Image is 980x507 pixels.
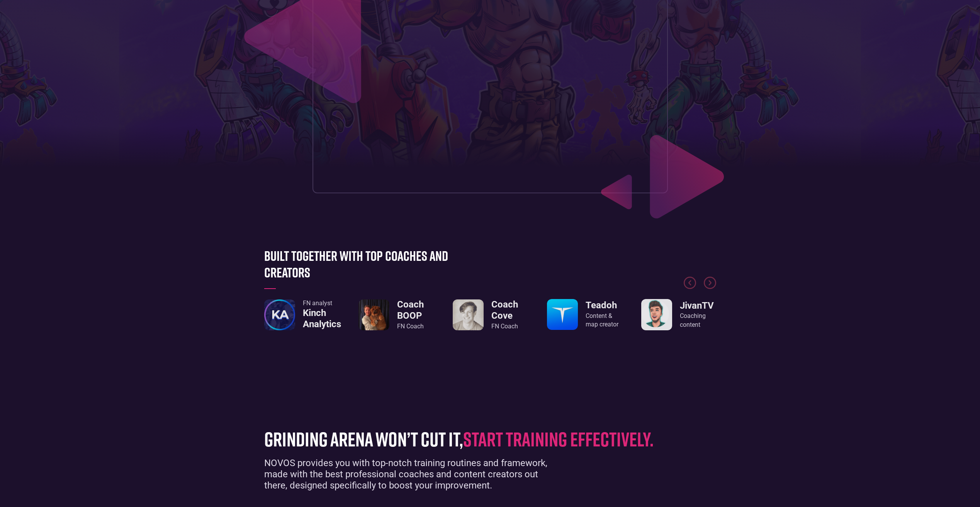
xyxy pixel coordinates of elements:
h3: JivanTV [680,300,716,311]
a: TeadohContent & map creator [547,299,622,330]
div: FN Coach [397,322,433,331]
div: Next slide [704,277,716,296]
div: Next slide [704,277,716,289]
div: FN Coach [491,322,528,331]
a: FN analystKinch Analytics [264,299,339,331]
span: start training effectively. [463,427,654,451]
div: FN analyst [303,299,341,308]
div: Previous slide [684,277,696,296]
div: 8 / 8 [641,299,716,330]
div: 7 / 8 [547,299,622,330]
div: Content & map creator [586,312,622,329]
h1: grinding arena won’t cut it, [264,428,705,450]
div: 5 / 8 [358,299,433,331]
h3: Kinch Analytics [303,308,341,330]
h3: Teadoh [586,300,622,311]
a: JivanTVCoaching content [641,299,716,330]
div: 4 / 8 [264,299,339,331]
div: Coaching content [680,312,716,329]
a: Coach BOOPFN Coach [358,299,433,331]
div: 6 / 8 [453,299,528,331]
div: NOVOS provides you with top-notch training routines and framework, made with the best professiona... [264,458,562,491]
h3: Coach Cove [491,299,528,321]
a: Coach CoveFN Coach [453,299,528,331]
h3: Coach BOOP [397,299,433,321]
